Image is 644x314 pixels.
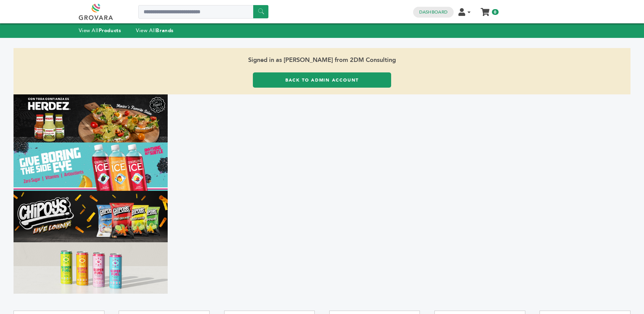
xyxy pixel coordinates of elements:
img: Marketplace Top Banner 1 [14,94,168,143]
img: Marketplace Top Banner 2 [14,142,168,191]
input: Search a product or brand... [138,5,268,19]
strong: Brands [156,27,173,34]
strong: Products [99,27,121,34]
a: View AllProducts [79,27,121,34]
a: View AllBrands [136,27,174,34]
img: Marketplace Top Banner 4 [14,242,168,294]
img: Marketplace Top Banner 3 [14,191,168,242]
span: Signed in as [PERSON_NAME] from 2DM Consulting [14,48,630,72]
a: My Cart [481,6,489,13]
a: Back to Admin Account [253,72,391,88]
span: 0 [492,9,498,15]
a: Dashboard [419,9,448,15]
